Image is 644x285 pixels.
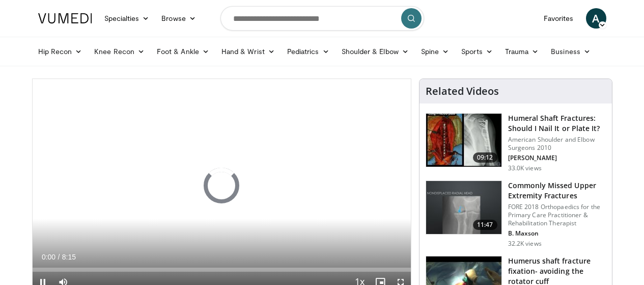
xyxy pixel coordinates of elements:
p: 32.2K views [508,240,542,248]
span: 0:00 [42,253,55,261]
input: Search topics, interventions [220,6,424,31]
p: American Shoulder and Elbow Surgeons 2010 [508,136,606,152]
a: Sports [455,41,499,62]
a: Specialties [98,8,156,29]
p: [PERSON_NAME] [508,154,606,162]
h3: Humeral Shaft Fractures: Should I Nail It or Plate It? [508,113,606,134]
span: 8:15 [62,253,76,261]
h3: Commonly Missed Upper Extremity Fractures [508,180,606,201]
p: 33.0K views [508,164,542,172]
img: sot_1.png.150x105_q85_crop-smart_upscale.jpg [426,114,501,167]
a: Pediatrics [281,41,335,62]
a: Spine [415,41,455,62]
a: Hip Recon [32,41,89,62]
a: Business [545,41,597,62]
div: Progress Bar [33,268,411,272]
a: Hand & Wrist [215,41,281,62]
h4: Related Videos [426,85,499,97]
a: Shoulder & Elbow [335,41,415,62]
p: B. Maxson [508,229,606,238]
a: Knee Recon [88,41,151,62]
a: Favorites [538,8,580,29]
a: 11:47 Commonly Missed Upper Extremity Fractures FORE 2018 Orthopaedics for the Primary Care Pract... [426,180,606,248]
a: Foot & Ankle [151,41,215,62]
p: FORE 2018 Orthopaedics for the Primary Care Practitioner & Rehabilitation Therapist [508,203,606,227]
img: VuMedi Logo [38,13,92,23]
span: 11:47 [473,220,497,230]
span: 09:12 [473,152,497,163]
span: / [58,253,60,261]
a: Trauma [499,41,545,62]
img: b2c65235-e098-4cd2-ab0f-914df5e3e270.150x105_q85_crop-smart_upscale.jpg [426,181,501,234]
a: Browse [155,8,202,29]
a: 09:12 Humeral Shaft Fractures: Should I Nail It or Plate It? American Shoulder and Elbow Surgeons... [426,113,606,172]
a: A [586,8,606,29]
